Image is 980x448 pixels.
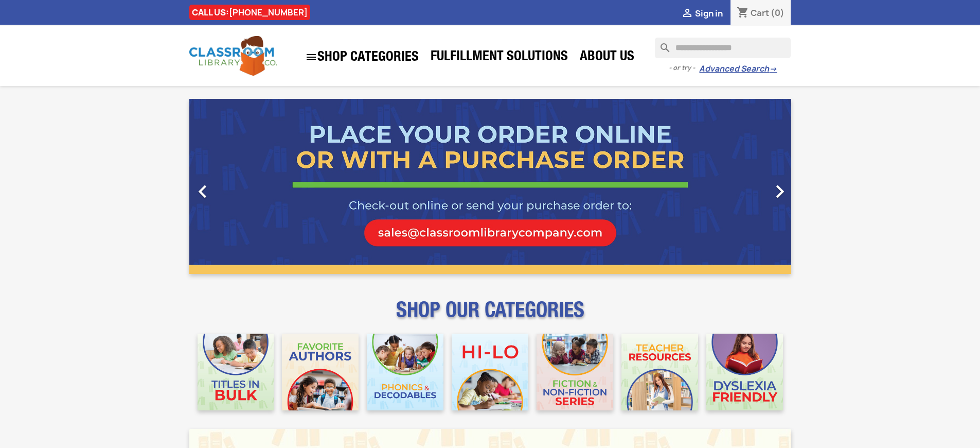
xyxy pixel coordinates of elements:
a: Advanced Search→ [699,64,777,74]
img: CLC_HiLo_Mobile.jpg [452,334,528,410]
img: CLC_Bulk_Mobile.jpg [198,334,274,410]
a: About Us [575,47,639,68]
a:  Sign in [681,8,723,19]
img: Classroom Library Company [189,36,277,76]
input: Search [655,38,791,58]
p: SHOP OUR CATEGORIES [189,307,791,325]
i:  [767,179,793,204]
span: - or try - [669,63,699,73]
i: search [655,38,667,50]
i:  [305,51,317,63]
i:  [190,179,216,204]
img: CLC_Fiction_Nonfiction_Mobile.jpg [537,334,613,410]
a: SHOP CATEGORIES [300,46,424,68]
span: Cart [751,7,769,19]
img: CLC_Dyslexia_Mobile.jpg [706,334,783,410]
ul: Carousel container [189,99,791,274]
a: Fulfillment Solutions [425,47,573,68]
a: Previous [189,99,280,274]
i:  [681,8,693,20]
a: Next [701,99,791,274]
span: (0) [771,7,785,19]
img: CLC_Teacher_Resources_Mobile.jpg [621,334,698,410]
span: Sign in [695,8,723,19]
span: → [769,64,777,74]
img: CLC_Phonics_And_Decodables_Mobile.jpg [367,334,443,410]
i: shopping_cart [737,7,749,20]
div: CALL US: [189,5,310,20]
img: CLC_Favorite_Authors_Mobile.jpg [282,334,359,410]
a: [PHONE_NUMBER] [229,7,308,18]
